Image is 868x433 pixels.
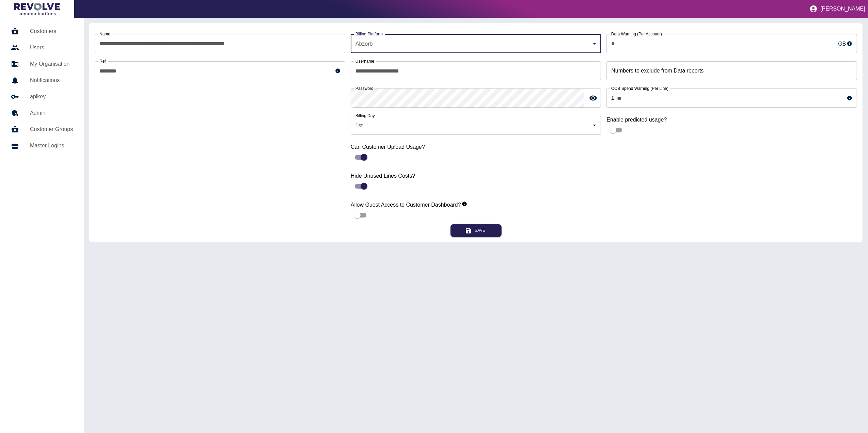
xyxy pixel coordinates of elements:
h5: Customer Groups [30,125,73,133]
label: Username [356,58,374,64]
div: 1st [351,116,601,135]
button: [PERSON_NAME] [807,2,868,16]
svg: This is a unique reference for your use - it can be anything [335,68,341,74]
label: Data Warning (Per Account) [611,31,662,37]
p: [PERSON_NAME] [820,6,865,12]
label: Allow Guest Access to Customer Dashboard? [351,201,601,209]
svg: This sets the monthly warning limit for your customer’s Mobile Data usage and will be displayed a... [847,41,852,46]
h5: Users [30,44,73,52]
label: Billing Day [356,113,375,118]
label: Name [99,31,110,37]
h5: My Organisation [30,60,73,68]
a: apikey [5,89,78,105]
svg: When enabled, this allows guest users to view your customer dashboards. [462,201,467,207]
a: Admin [5,105,78,121]
a: Customers [5,23,78,39]
h5: apikey [30,93,73,101]
label: Billing Platform [356,31,383,37]
h5: Master Logins [30,142,73,150]
button: Save [451,224,502,237]
h5: Notifications [30,76,73,84]
button: toggle password visibility [586,91,600,105]
svg: This sets the warning limit for each line’s Out-of-Bundle usage and usage exceeding the limit wil... [847,95,852,101]
label: OOB Spend Warning (Per Line) [611,85,668,91]
a: Users [5,39,78,56]
img: Logo [14,3,60,15]
h5: Admin [30,109,73,117]
label: Ref [99,58,106,64]
label: Can Customer Upload Usage? [351,143,601,151]
a: Notifications [5,72,78,89]
div: Abzorb [351,34,601,53]
a: My Organisation [5,56,78,72]
label: Hide Unused Lines Costs? [351,172,601,180]
p: £ [611,94,614,102]
label: Password [356,85,374,91]
a: Customer Groups [5,121,78,138]
a: Master Logins [5,138,78,154]
h5: Customers [30,27,73,35]
label: Enable predicted usage? [606,116,857,124]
